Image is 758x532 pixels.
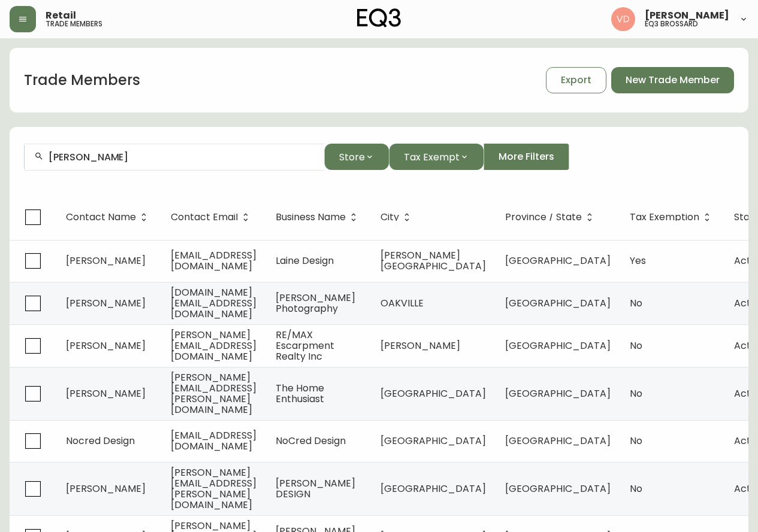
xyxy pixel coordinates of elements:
span: Nocred Design [66,434,135,448]
span: [PERSON_NAME][EMAIL_ADDRESS][PERSON_NAME][DOMAIN_NAME] [171,370,256,417]
span: [PERSON_NAME] [66,482,146,495]
span: The Home Enthusiast [276,381,324,406]
span: Tax Exemption [630,214,699,221]
button: More Filters [484,144,569,170]
span: No [630,482,642,495]
span: No [630,387,642,400]
button: Store [324,144,389,170]
span: [PERSON_NAME] [66,296,146,310]
input: Search [49,151,315,163]
span: New Trade Member [626,74,720,87]
span: [PERSON_NAME][GEOGRAPHIC_DATA] [380,248,486,273]
span: No [630,296,642,310]
span: [PERSON_NAME] [66,339,146,352]
span: Store [339,150,365,165]
span: Contact Name [66,214,136,221]
span: OAKVILLE [380,296,424,310]
span: Contact Email [171,214,238,221]
span: Tax Exemption [630,212,715,223]
span: City [380,212,415,223]
span: Province / State [505,214,582,221]
span: No [630,339,642,352]
span: [PERSON_NAME] [66,254,146,267]
span: Yes [630,254,646,267]
span: More Filters [499,150,554,163]
span: [EMAIL_ADDRESS][DOMAIN_NAME] [171,248,256,273]
span: Business Name [276,214,346,221]
span: Tax Exempt [404,150,460,165]
span: [PERSON_NAME] [66,387,146,400]
img: logo [357,8,401,28]
button: New Trade Member [611,67,734,93]
span: NoCred Design [276,434,346,448]
span: Laine Design [276,254,334,267]
span: Export [561,74,591,87]
span: [GEOGRAPHIC_DATA] [380,482,486,495]
button: Export [546,67,606,93]
span: [GEOGRAPHIC_DATA] [380,434,486,448]
span: [GEOGRAPHIC_DATA] [505,296,611,310]
span: [GEOGRAPHIC_DATA] [505,434,611,448]
span: [EMAIL_ADDRESS][DOMAIN_NAME] [171,428,256,453]
span: [DOMAIN_NAME][EMAIL_ADDRESS][DOMAIN_NAME] [171,285,256,321]
span: [GEOGRAPHIC_DATA] [380,387,486,400]
span: [PERSON_NAME] [645,11,729,20]
span: [PERSON_NAME] DESIGN [276,476,355,501]
span: [PERSON_NAME][EMAIL_ADDRESS][PERSON_NAME][DOMAIN_NAME] [171,466,256,512]
span: No [630,434,642,448]
img: 34cbe8de67806989076631741e6a7c6b [611,7,635,31]
span: RE/MAX Escarpment Realty Inc [276,328,334,363]
span: [PERSON_NAME] Photography [276,291,355,315]
h5: trade members [46,20,102,28]
span: Contact Name [66,212,152,223]
span: Province / State [505,212,597,223]
h1: Trade Members [24,70,140,90]
span: [PERSON_NAME][EMAIL_ADDRESS][DOMAIN_NAME] [171,328,256,363]
span: [GEOGRAPHIC_DATA] [505,482,611,495]
span: Retail [46,11,76,20]
span: City [380,214,399,221]
button: Tax Exempt [389,144,484,170]
span: [GEOGRAPHIC_DATA] [505,339,611,352]
h5: eq3 brossard [645,20,698,28]
span: Business Name [276,212,361,223]
span: Contact Email [171,212,253,223]
span: [GEOGRAPHIC_DATA] [505,387,611,400]
span: [PERSON_NAME] [380,339,460,352]
span: [GEOGRAPHIC_DATA] [505,254,611,267]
